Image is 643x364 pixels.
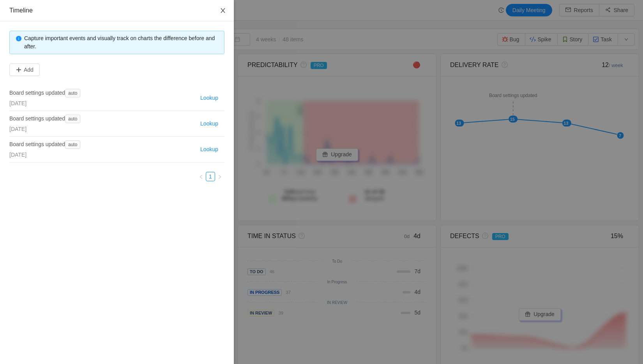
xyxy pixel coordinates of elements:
[9,125,178,133] div: [DATE]
[16,36,21,41] i: icon: info-circle
[9,115,65,122] span: Board settings updated
[217,175,222,179] i: icon: right
[206,172,215,181] a: 1
[199,175,203,179] i: icon: left
[65,140,80,149] span: auto
[197,119,221,129] button: Lookup
[9,6,224,15] div: Timeline
[215,172,224,181] li: Next Page
[65,115,80,123] span: auto
[9,64,40,76] button: Add
[220,7,226,14] i: icon: close
[9,141,65,147] span: Board settings updated
[9,99,178,108] div: [DATE]
[206,172,215,181] li: 1
[24,35,215,49] span: Capture important events and visually track on charts the difference before and after.
[197,145,221,154] button: Lookup
[65,89,80,97] span: auto
[9,90,65,96] span: Board settings updated
[197,94,221,103] button: Lookup
[196,172,206,181] li: Previous Page
[9,150,178,159] div: [DATE]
